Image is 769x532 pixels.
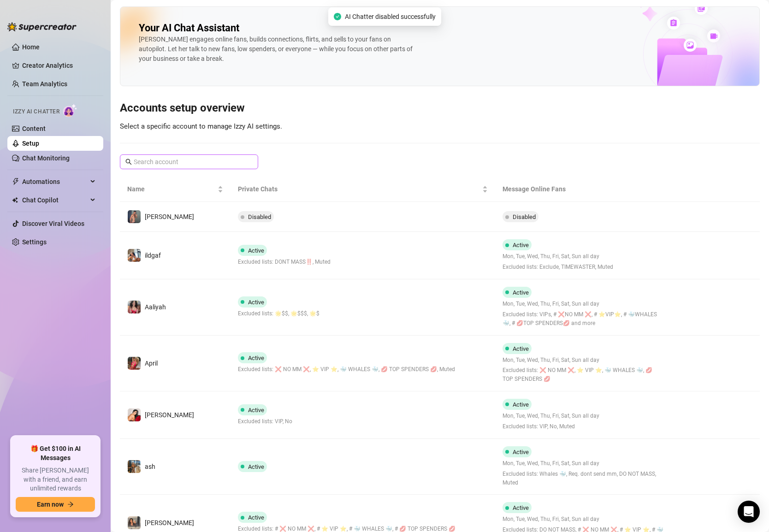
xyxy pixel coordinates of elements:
span: Earn now [37,501,64,508]
span: Excluded lists: VIP, No [238,417,292,426]
span: Excluded lists: VIPs, # ❌NO MM ❌, # ⭐️VIP⭐️, # 🐳WHALES 🐳, # 💋TOP SPENDERS💋 and more [503,310,664,328]
span: Share [PERSON_NAME] with a friend, and earn unlimited rewards [16,466,95,493]
span: Excluded lists: Exclude, TIMEWASTER, Muted [503,263,613,272]
span: Select a specific account to manage Izzy AI settings. [120,122,282,130]
div: [PERSON_NAME] engages online fans, builds connections, flirts, and sells to your fans on autopilo... [139,35,415,64]
span: April [145,360,158,367]
img: ildgaf [128,249,141,262]
span: arrow-right [67,501,74,508]
span: Active [248,407,264,414]
span: thunderbolt [12,178,19,185]
img: Aaliyah [128,301,141,313]
span: Izzy AI Chatter [13,107,59,116]
span: search [125,159,132,165]
img: logo-BBDzfeDw.svg [7,22,77,31]
div: Open Intercom Messenger [738,501,760,523]
th: Name [120,177,231,202]
h3: Accounts setup overview [120,101,760,116]
span: [PERSON_NAME] [145,519,194,526]
a: Content [22,125,46,132]
span: Excluded lists: Whales 🐳, Req. dont send mm, DO NOT MASS, Muted [503,470,664,487]
a: Discover Viral Videos [22,220,84,227]
span: Mon, Tue, Wed, Thu, Fri, Sat, Sun all day [503,356,664,365]
img: Sophia [128,408,141,421]
img: April [128,357,141,370]
input: Search account [134,157,245,167]
span: Disabled [513,213,536,220]
span: Active [513,289,529,296]
img: Esmeralda [128,516,141,529]
span: Private Chats [238,184,480,194]
span: Mon, Tue, Wed, Thu, Fri, Sat, Sun all day [503,252,613,261]
th: Message Online Fans [495,177,672,202]
span: Excluded lists: VIP, No, Muted [503,422,599,431]
a: Creator Analytics [22,58,96,73]
span: [PERSON_NAME] [145,213,194,220]
img: Dominick [128,210,141,223]
button: Earn nowarrow-right [16,497,95,512]
span: Active [248,514,264,521]
a: Team Analytics [22,80,67,88]
span: Active [248,299,264,306]
span: Chat Copilot [22,193,88,207]
span: Active [513,242,529,248]
span: [PERSON_NAME] [145,411,194,419]
span: ash [145,463,155,470]
span: Excluded lists: DONT MASS‼️, Muted [238,258,331,266]
span: Active [513,504,529,511]
span: ildgaf [145,252,161,259]
a: Setup [22,140,39,147]
span: Active [513,401,529,408]
span: Active [513,449,529,455]
span: Active [248,355,264,361]
h2: Your AI Chat Assistant [139,22,239,35]
span: Mon, Tue, Wed, Thu, Fri, Sat, Sun all day [503,459,664,468]
span: Mon, Tue, Wed, Thu, Fri, Sat, Sun all day [503,412,599,420]
img: AI Chatter [63,104,77,117]
span: check-circle [334,13,341,20]
span: Active [248,247,264,254]
th: Private Chats [231,177,495,202]
span: Excluded lists: 🌟️$$, 🌟️$$$, 🌟️$ [238,309,319,318]
img: ash [128,460,141,473]
a: Settings [22,238,47,246]
span: Excluded lists: ❌ NO MM ❌, ⭐️ VIP ⭐️, 🐳 WHALES 🐳, 💋 TOP SPENDERS 💋, Muted [238,365,455,374]
span: Active [248,463,264,470]
span: Excluded lists: ❌ NO MM ❌, ⭐️ VIP ⭐️, 🐳 WHALES 🐳, 💋 TOP SPENDERS 💋 [503,366,664,384]
span: Active [513,345,529,352]
span: Disabled [248,213,271,220]
img: Chat Copilot [12,197,18,203]
span: 🎁 Get $100 in AI Messages [16,444,95,462]
span: Automations [22,174,88,189]
a: Home [22,43,40,51]
span: Mon, Tue, Wed, Thu, Fri, Sat, Sun all day [503,515,664,524]
span: Name [127,184,216,194]
span: AI Chatter disabled successfully [345,12,436,22]
a: Chat Monitoring [22,154,70,162]
span: Aaliyah [145,303,166,311]
span: Mon, Tue, Wed, Thu, Fri, Sat, Sun all day [503,300,664,308]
